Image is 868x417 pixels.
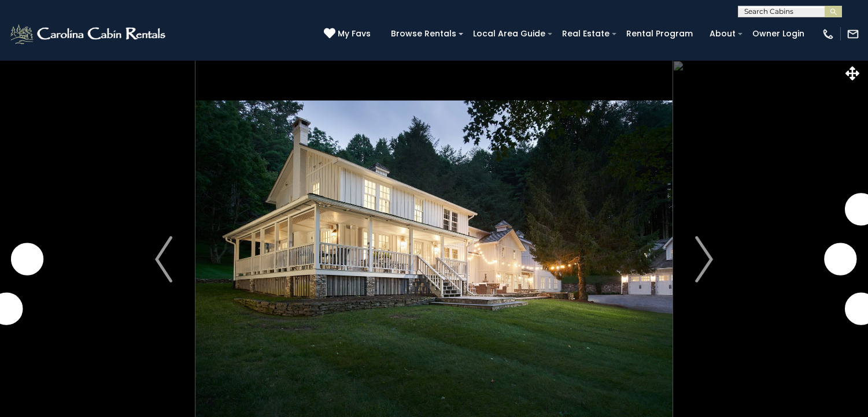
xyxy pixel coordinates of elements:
img: phone-regular-white.png [822,28,834,40]
img: arrow [696,236,713,282]
a: Real Estate [556,25,615,43]
img: mail-regular-white.png [847,28,859,40]
a: Rental Program [620,25,699,43]
a: About [704,25,741,43]
a: Local Area Guide [467,25,551,43]
a: My Favs [324,28,374,40]
img: White-1-2.png [9,23,169,46]
img: arrow [155,236,172,282]
a: Owner Login [747,25,810,43]
a: Browse Rentals [385,25,462,43]
span: My Favs [338,28,371,40]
